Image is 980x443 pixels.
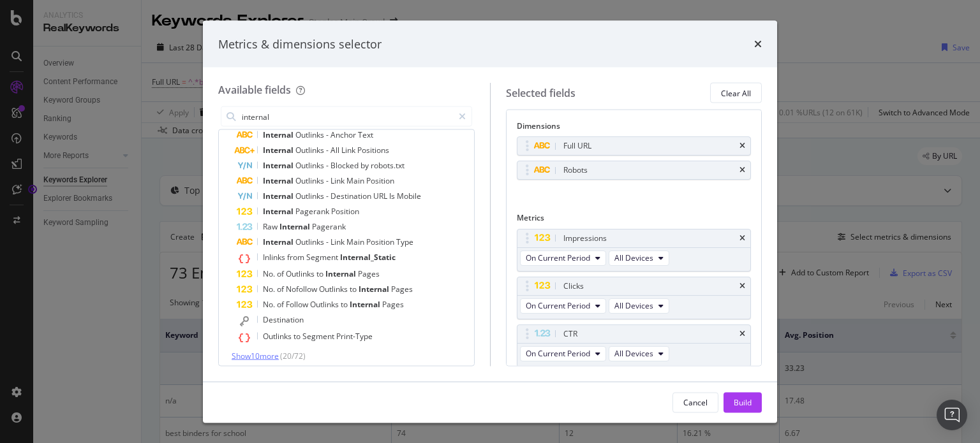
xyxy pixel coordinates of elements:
span: from [287,252,306,263]
div: CTRtimesOn Current PeriodAll Devices [517,324,752,367]
button: Clear All [710,83,762,103]
span: Pages [382,299,404,310]
span: to [316,268,325,279]
div: Robots [563,164,588,177]
div: times [739,142,745,150]
button: Build [724,392,762,412]
span: Pages [358,268,380,279]
span: Type [396,236,413,247]
span: Internal [359,284,391,294]
span: robots.txt [371,160,405,171]
span: All Devices [614,300,653,311]
div: modal [203,20,777,423]
span: of [277,268,286,279]
div: Full URLtimes [517,136,752,156]
span: Print-Type [336,331,373,342]
span: Internal [263,145,295,156]
span: Destination [330,191,373,201]
span: Outlinks [263,331,293,342]
span: Outlinks [286,268,316,279]
div: Impressions [563,231,607,244]
span: Inlinks [263,252,287,263]
div: Full URL [563,140,591,152]
span: of [277,284,286,294]
span: All [330,145,341,156]
span: Internal [263,236,295,247]
span: of [277,299,286,310]
span: Main [346,236,366,247]
span: - [326,129,330,140]
span: Internal [263,191,295,201]
div: Metrics [517,212,752,228]
div: Metrics & dimensions selector [218,36,382,52]
span: On Current Period [526,300,590,311]
div: ImpressionstimesOn Current PeriodAll Devices [517,228,752,271]
span: Pages [391,284,413,294]
span: to [293,331,302,342]
span: Internal [263,129,295,140]
div: ClickstimesOn Current PeriodAll Devices [517,276,752,319]
span: by [360,160,371,171]
span: Internal [263,175,295,186]
span: - [326,160,330,171]
span: - [326,175,330,186]
span: Position [366,236,396,247]
span: On Current Period [526,348,590,359]
div: times [739,166,745,174]
span: to [350,284,359,294]
input: Search by field name [241,107,453,126]
div: times [739,234,745,242]
button: Cancel [672,392,718,412]
button: All Devices [609,298,669,313]
span: - [326,191,330,201]
span: Nofollow [286,284,319,294]
span: Raw [263,221,279,232]
div: Clicks [563,279,584,292]
span: Position [366,175,394,186]
span: Link [330,175,346,186]
div: Cancel [683,396,708,407]
span: Follow [286,299,310,310]
span: Is [389,191,397,201]
span: Main [346,175,366,186]
div: Dimensions [517,120,752,136]
span: Outlinks [295,175,326,186]
div: times [739,282,745,289]
span: Show 10 more [232,351,279,361]
span: Internal [350,299,382,310]
span: Outlinks [310,299,341,310]
span: Mobile [397,191,421,201]
span: No. [263,299,277,310]
span: Anchor [330,129,358,140]
span: All Devices [614,252,653,263]
span: Link [330,236,346,247]
span: Blocked [330,160,360,171]
div: times [739,330,745,337]
span: Pagerank [312,221,346,232]
span: to [341,299,350,310]
span: Internal [325,268,358,279]
span: Internal [263,206,295,217]
div: Build [734,396,752,407]
span: Outlinks [319,284,350,294]
button: On Current Period [520,250,606,265]
span: Outlinks [295,129,326,140]
span: Internal [263,160,295,171]
span: Position [331,206,359,217]
div: Clear All [721,87,751,98]
span: Outlinks [295,145,326,156]
span: No. [263,284,277,294]
button: On Current Period [520,298,606,313]
div: times [754,36,762,52]
div: Robotstimes [517,161,752,180]
span: Internal [279,221,312,232]
span: - [326,145,330,156]
span: Destination [263,314,304,325]
span: Outlinks [295,191,326,201]
span: No. [263,268,277,279]
span: Positions [357,145,389,156]
div: Selected fields [506,85,575,100]
span: Link [341,145,357,156]
span: Internal_Static [340,252,396,263]
span: URL [373,191,389,201]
